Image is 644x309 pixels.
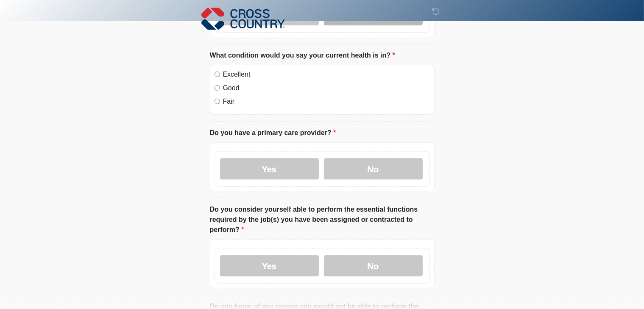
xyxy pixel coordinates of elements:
[210,50,395,61] label: What condition would you say your current health is in?
[220,158,319,179] label: Yes
[223,69,430,80] label: Excellent
[215,72,220,77] input: Excellent
[215,85,220,91] input: Good
[324,255,423,276] label: No
[210,128,336,138] label: Do you have a primary care provider?
[324,158,423,179] label: No
[201,6,285,31] img: Cross Country Logo
[220,255,319,276] label: Yes
[215,99,220,104] input: Fair
[210,204,435,235] label: Do you consider yourself able to perform the essential functions required by the job(s) you have ...
[223,97,430,107] label: Fair
[223,83,430,93] label: Good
